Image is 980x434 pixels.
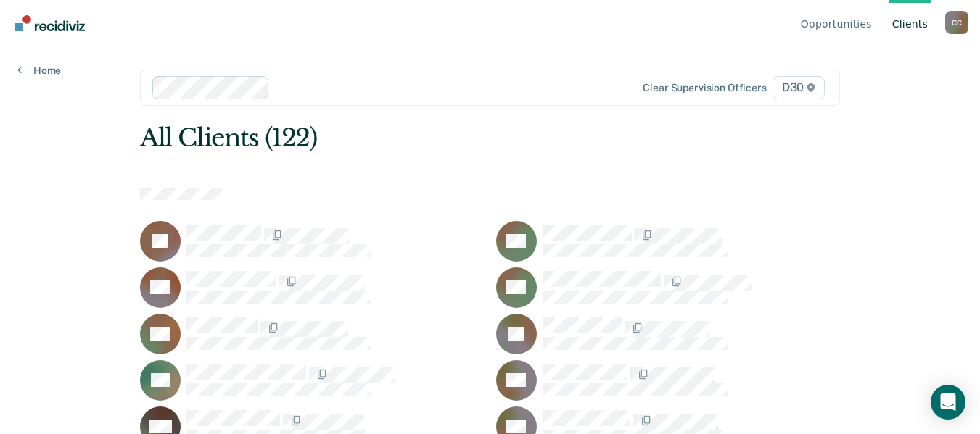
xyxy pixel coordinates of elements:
[17,64,61,77] a: Home
[15,15,85,31] img: Recidiviz
[945,11,968,34] div: C C
[140,123,700,153] div: All Clients (122)
[931,385,965,420] div: Open Intercom Messenger
[773,76,825,99] span: D30
[945,11,968,34] button: Profile dropdown button
[643,82,766,94] div: Clear supervision officers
